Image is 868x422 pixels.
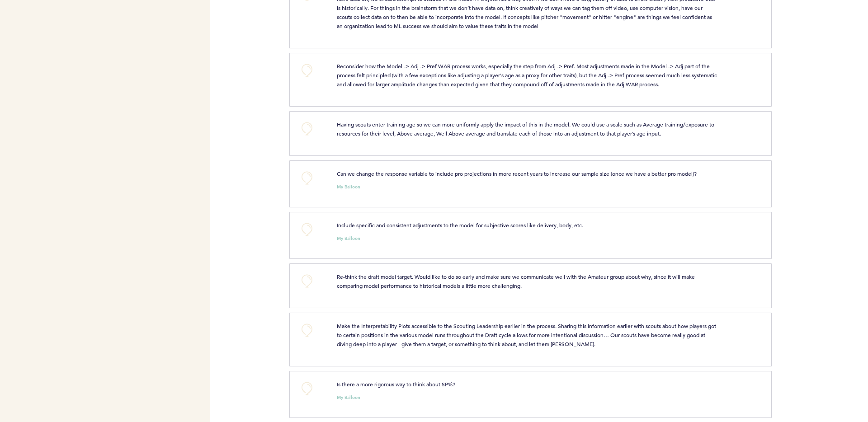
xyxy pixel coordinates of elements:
span: Re-think the draft model target. Would like to do so early and make sure we communicate well with... [337,273,696,289]
small: My Balloon [337,236,360,241]
small: My Balloon [337,185,360,189]
small: My Balloon [337,395,360,400]
span: Include specific and consistent adjustments to the model for subjective scores like delivery, bod... [337,221,583,229]
span: Can we change the response variable to include pro projections in more recent years to increase o... [337,170,697,177]
span: Having scouts enter training age so we can more uniformly apply the impact of this in the model. ... [337,121,716,137]
span: Make the Interpretability Plots accessible to the Scouting Leadership earlier in the process. Sha... [337,322,717,347]
span: Reconsider how the Model -> Adj -> Pref WAR process works, especially the step from Adj -> Pref. ... [337,62,718,88]
span: Is there a more rigorous way to think about SP%? [337,380,455,388]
